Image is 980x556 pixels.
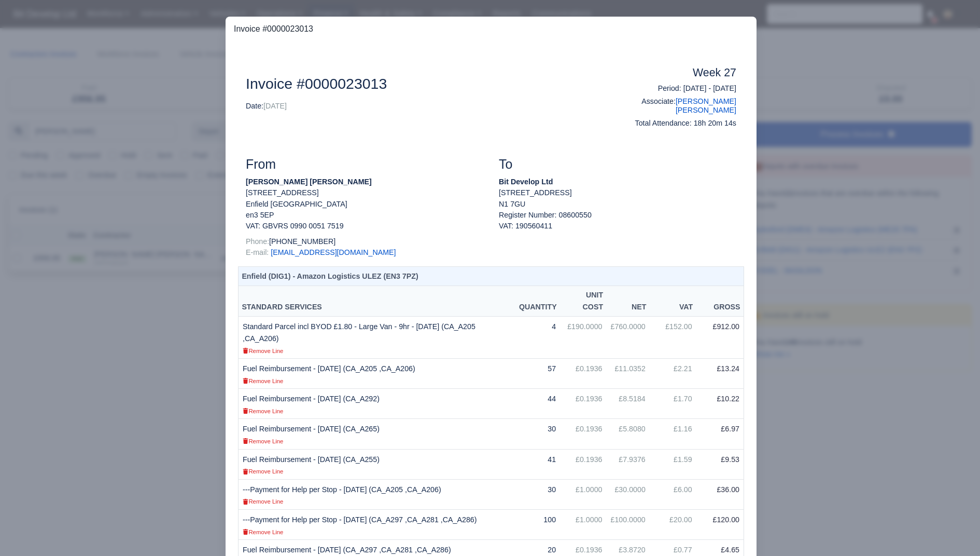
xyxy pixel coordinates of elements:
p: en3 5EP [246,210,483,221]
p: [STREET_ADDRESS] [246,187,483,198]
h3: From [246,157,483,172]
th: Gross [696,286,744,316]
td: £36.00 [696,479,744,509]
strong: [PERSON_NAME] [PERSON_NAME] [246,178,372,186]
td: £8.5184 [607,389,650,419]
th: Unit Cost [560,286,606,316]
h3: To [499,157,736,172]
p: VAT: GBVRS 0990 0051 7519 [246,221,483,232]
td: £760.0000 [607,317,650,359]
p: Enfield [GEOGRAPHIC_DATA] [246,199,483,210]
span: E-mail: [246,248,269,256]
a: Remove Line [243,467,283,475]
td: Fuel Reimbursement - [DATE] (CA_A265) [238,419,515,449]
td: Standard Parcel incl BYOD £1.80 - Large Van - 9hr - [DATE] (CA_A205 ,CA_A206) [238,317,515,359]
td: 57 [516,359,561,389]
td: £1.0000 [560,509,606,539]
td: £9.53 [696,449,744,479]
td: 30 [516,419,561,449]
td: £20.00 [650,509,696,539]
td: £1.16 [650,419,696,449]
div: VAT: 190560411 [499,221,736,232]
td: £6.00 [650,479,696,509]
td: £190.0000 [560,317,606,359]
span: [DATE] [263,102,287,110]
td: £152.00 [650,317,696,359]
th: Net [607,286,650,316]
a: Remove Line [243,346,283,355]
td: £7.9376 [607,449,650,479]
small: Remove Line [243,498,283,505]
th: Standard Services [238,286,515,316]
small: Remove Line [243,529,283,535]
h4: Week 27 [625,66,736,80]
td: £30.0000 [607,479,650,509]
td: £912.00 [696,317,744,359]
a: Remove Line [243,527,283,536]
p: [PHONE_NUMBER] [246,236,483,247]
td: £5.8080 [607,419,650,449]
td: 44 [516,389,561,419]
p: [STREET_ADDRESS] [499,187,736,198]
h6: Total Attendance: 18h 20m 14s [625,119,736,128]
td: £2.21 [650,359,696,389]
small: Remove Line [243,378,283,384]
h3: Invoice #0000023013 [234,23,748,35]
td: £11.0352 [607,359,650,389]
h2: Invoice #0000023013 [246,75,610,92]
td: £13.24 [696,359,744,389]
th: Quantity [516,286,561,316]
td: £1.0000 [560,479,606,509]
small: Remove Line [243,408,283,414]
h6: Period: [DATE] - [DATE] [625,84,736,93]
td: Fuel Reimbursement - [DATE] (CA_A205 ,CA_A206) [238,359,515,389]
td: £0.1936 [560,449,606,479]
a: Remove Line [243,437,283,445]
iframe: Chat Widget [928,506,980,556]
td: £120.00 [696,509,744,539]
p: N1 7GU [499,199,736,210]
small: Remove Line [243,438,283,444]
td: £100.0000 [607,509,650,539]
a: [PERSON_NAME] [PERSON_NAME] [676,97,736,114]
td: ---Payment for Help per Stop - [DATE] (CA_A297 ,CA_A281 ,CA_A286) [238,509,515,539]
td: £10.22 [696,389,744,419]
td: £6.97 [696,419,744,449]
h6: Associate: [625,97,736,115]
small: Remove Line [243,468,283,474]
div: Register Number: 08600550 [491,210,744,232]
td: 30 [516,479,561,509]
td: 4 [516,317,561,359]
td: £0.1936 [560,389,606,419]
th: VAT [650,286,696,316]
span: Phone: [246,237,269,246]
td: 100 [516,509,561,539]
a: Remove Line [243,376,283,385]
a: Remove Line [243,406,283,415]
p: Date: [246,101,610,112]
small: Remove Line [243,348,283,354]
td: £0.1936 [560,419,606,449]
td: 41 [516,449,561,479]
a: [EMAIL_ADDRESS][DOMAIN_NAME] [271,248,396,256]
th: Enfield (DIG1) - Amazon Logistics ULEZ (EN3 7PZ) [238,267,744,286]
a: Remove Line [243,497,283,505]
strong: Bit Develop Ltd [499,178,553,186]
td: Fuel Reimbursement - [DATE] (CA_A255) [238,449,515,479]
td: £1.59 [650,449,696,479]
td: £0.1936 [560,359,606,389]
td: Fuel Reimbursement - [DATE] (CA_A292) [238,389,515,419]
td: £1.70 [650,389,696,419]
td: ---Payment for Help per Stop - [DATE] (CA_A205 ,CA_A206) [238,479,515,509]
